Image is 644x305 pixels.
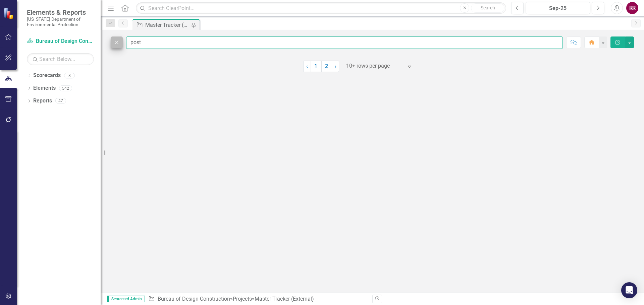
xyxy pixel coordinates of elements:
input: Find in Master Tracker (External)... [126,36,563,49]
button: Sep-25 [526,2,590,14]
div: 47 [55,98,66,104]
a: Bureau of Design Construction [27,37,94,45]
div: » » [148,295,367,303]
input: Search Below... [27,53,94,65]
img: ClearPoint Strategy [3,8,15,19]
input: Search ClearPoint... [136,2,506,14]
div: Open Intercom Messenger [621,282,637,298]
span: ‹ [306,63,308,69]
a: Reports [33,97,52,105]
div: Sep-25 [528,4,588,12]
a: Projects [233,296,252,302]
a: Elements [33,84,56,92]
button: RR [626,2,638,14]
div: 8 [64,73,75,78]
span: › [335,63,336,69]
small: [US_STATE] Department of Environmental Protection [27,16,94,27]
a: Bureau of Design Construction [158,296,230,302]
a: 1 [311,61,321,72]
span: Elements & Reports [27,8,94,16]
div: Master Tracker (External) [145,21,190,29]
a: 2 [321,61,332,72]
span: Search [481,5,495,10]
button: Search [471,3,504,13]
div: Master Tracker (External) [255,296,314,302]
span: Scorecard Admin [107,296,145,302]
a: Scorecards [33,72,61,79]
div: 542 [59,85,72,91]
